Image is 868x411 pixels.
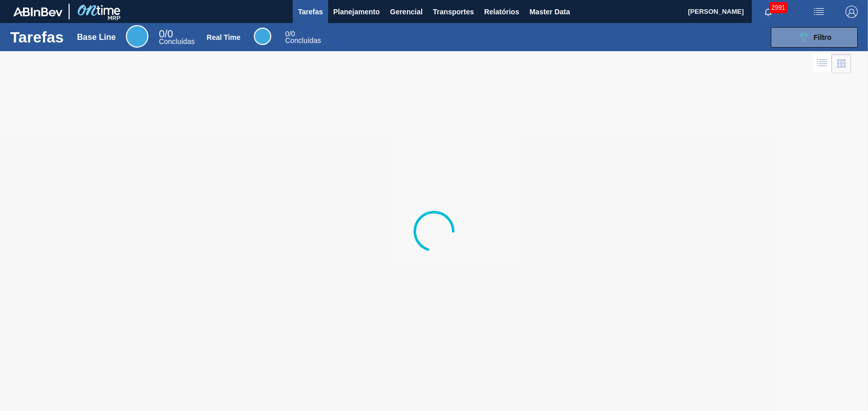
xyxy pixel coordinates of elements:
[159,28,164,39] span: 0
[771,27,858,48] button: Filtro
[285,30,289,38] span: 0
[10,31,64,43] h1: Tarefas
[207,33,241,41] div: Real Time
[484,6,519,18] span: Relatórios
[285,31,321,44] div: Real Time
[126,25,148,48] div: Base Line
[159,37,194,46] span: Concluídas
[752,5,785,19] button: Notificações
[433,6,474,18] span: Transportes
[13,7,62,16] img: TNhmsLtSVTkK8tSr43FrP2fwEKptu5GPRR3wAAAABJRU5ErkJggg==
[285,36,321,45] span: Concluídas
[159,28,173,39] span: / 0
[333,6,380,18] span: Planejamento
[390,6,423,18] span: Gerencial
[814,33,832,41] span: Filtro
[845,6,858,18] img: Logout
[77,33,116,42] div: Base Line
[285,30,295,38] span: / 0
[254,28,271,45] div: Real Time
[813,6,825,18] img: userActions
[769,2,787,13] span: 2991
[529,6,570,18] span: Master Data
[159,30,194,45] div: Base Line
[298,6,323,18] span: Tarefas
